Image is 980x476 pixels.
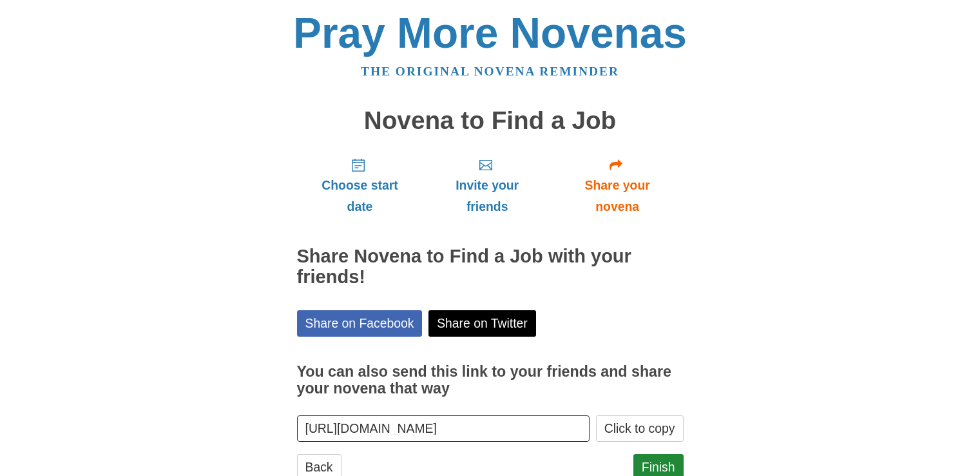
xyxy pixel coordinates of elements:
[436,175,538,217] span: Invite your friends
[423,147,551,224] a: Invite your friends
[361,64,619,78] a: The original novena reminder
[293,9,687,57] a: Pray More Novenas
[297,107,684,135] h1: Novena to Find a Job
[297,364,684,397] h3: You can also send this link to your friends and share your novena that way
[297,246,684,288] h2: Share Novena to Find a Job with your friends!
[310,175,410,217] span: Choose start date
[297,310,423,337] a: Share on Facebook
[564,175,671,217] span: Share your novena
[596,415,684,442] button: Click to copy
[552,147,684,224] a: Share your novena
[428,310,536,337] a: Share on Twitter
[297,147,423,224] a: Choose start date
